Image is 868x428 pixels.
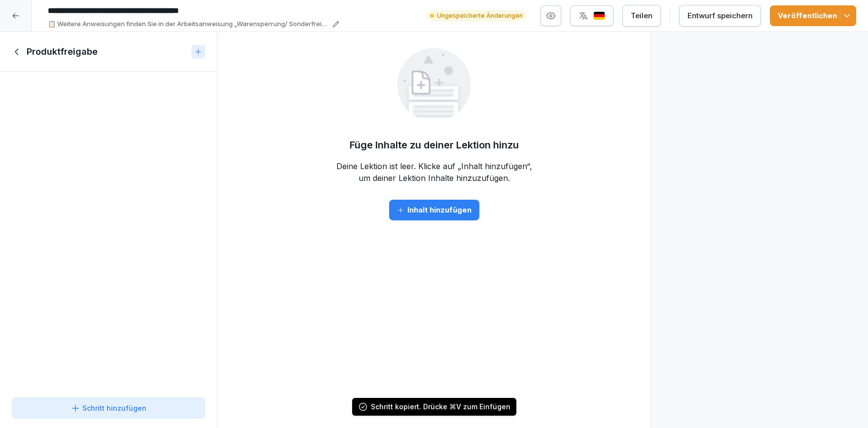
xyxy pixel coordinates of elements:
h5: Füge Inhalte zu deiner Lektion hinzu [350,138,519,152]
h1: Produktfreigabe [27,46,98,58]
button: Schritt hinzufügen [12,397,205,419]
div: Entwurf speichern [687,10,753,21]
div: Veröffentlichen [778,10,848,21]
button: Veröffentlichen [770,5,856,26]
div: Teilen [631,10,652,21]
p: 📋 Weitere Anweisungen finden Sie in der Arbeitsanweisung „Warensperrung/ Sonderfreigabe/ FIFo-Spe... [48,19,329,29]
div: Inhalt hinzufügen [397,205,471,215]
button: Teilen [622,5,661,27]
div: Schritt hinzufügen [71,403,146,413]
div: Schritt kopiert. Drücke ⌘V zum Einfügen [371,402,510,412]
img: de.svg [593,11,605,21]
button: Inhalt hinzufügen [389,200,479,220]
img: empty.svg [397,48,471,122]
p: Deine Lektion ist leer. Klicke auf „Inhalt hinzufügen“, um deiner Lektion Inhalte hinzuzufügen. [335,160,533,184]
p: Ungespeicherte Änderungen [437,11,523,20]
button: Entwurf speichern [679,5,761,27]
